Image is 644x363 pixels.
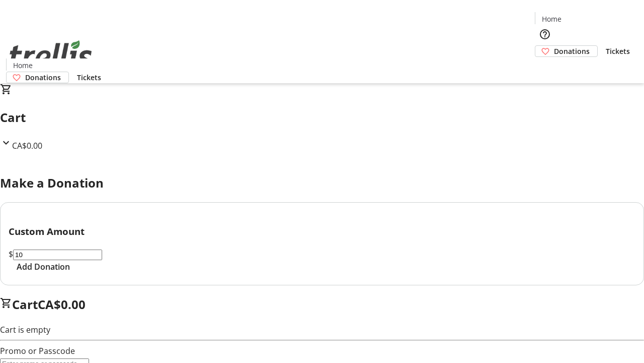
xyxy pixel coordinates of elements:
[13,250,102,260] input: Donation Amount
[535,57,555,77] button: Cart
[12,140,42,151] span: CA$0.00
[9,249,13,260] span: $
[9,261,78,273] button: Add Donation
[598,46,638,56] a: Tickets
[17,261,70,273] span: Add Donation
[13,60,33,71] span: Home
[38,296,86,313] span: CA$0.00
[6,72,69,83] a: Donations
[606,46,630,56] span: Tickets
[535,45,598,57] a: Donations
[554,46,590,56] span: Donations
[77,72,101,83] span: Tickets
[9,224,635,238] h3: Custom Amount
[7,60,39,71] a: Home
[542,14,561,24] span: Home
[6,29,96,80] img: Orient E2E Organization qGbegImJ8M's Logo
[69,72,109,83] a: Tickets
[535,24,555,44] button: Help
[535,14,568,24] a: Home
[25,72,61,83] span: Donations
